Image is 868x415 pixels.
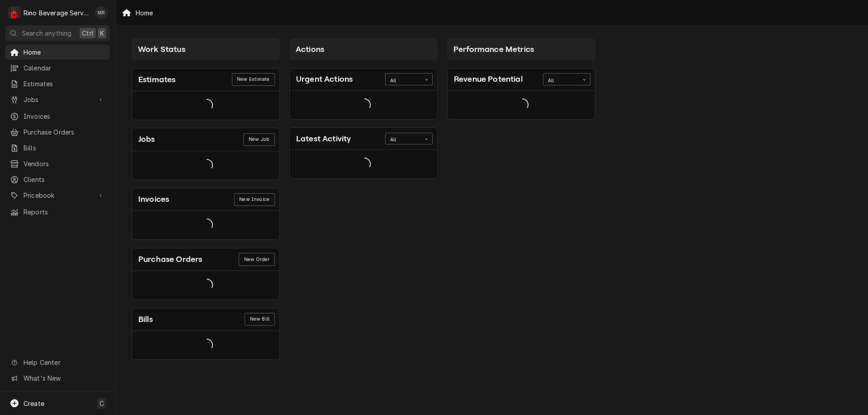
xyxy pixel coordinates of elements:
div: Card Header [290,69,437,91]
div: Card Link Button [245,313,274,326]
div: Card Data [290,91,437,119]
span: Loading... [516,95,528,114]
a: Home [5,45,110,60]
div: Card Data [448,91,595,119]
span: K [100,28,104,38]
span: Clients [24,175,105,184]
span: Pricebook [24,191,92,200]
div: Card Header [132,188,279,211]
a: Vendors [5,156,110,171]
a: Reports [5,205,110,219]
div: Rino Beverage Service's Avatar [8,6,21,19]
div: Card Header [132,248,279,271]
a: Go to Jobs [5,92,110,107]
div: Card Column Content [132,60,280,360]
div: Card Title [138,253,202,266]
div: Card: Purchase Orders [132,248,280,300]
a: Estimates [5,76,110,91]
span: Help Center [24,358,104,367]
a: Clients [5,172,110,187]
span: Loading... [200,156,213,175]
a: Invoices [5,109,110,124]
div: Card Column Header [447,38,595,60]
div: Card: Jobs [132,128,280,180]
div: Card Column: Work Status [127,34,285,365]
div: Card Data Filter Control [385,73,433,85]
span: Loading... [200,276,213,295]
div: Card Data [132,211,279,239]
div: Card Title [296,133,351,145]
div: Card Title [454,73,523,85]
span: Bills [24,143,105,153]
div: Card Title [138,74,175,86]
div: Card Header [448,69,595,91]
div: Card: Bills [132,308,280,360]
div: Card Data [132,271,279,299]
a: Bills [5,140,110,155]
div: Card Data [132,331,279,359]
span: Search anything [22,28,71,38]
span: Loading... [200,216,213,235]
div: Card Link Button [232,73,275,86]
div: All [548,77,574,84]
span: Work Status [138,45,185,54]
div: Card Link Button [243,133,274,146]
span: Ctrl [82,28,94,38]
div: Card Link Button [239,253,274,266]
span: Estimates [24,79,105,89]
span: Calendar [24,63,105,73]
div: Card: Latest Activity [289,127,438,179]
div: Card Column Header [132,38,280,60]
span: C [99,399,104,408]
div: Card Column: Actions [285,34,443,365]
div: Dashboard [116,26,868,376]
span: Vendors [24,159,105,168]
div: Card Data Filter Control [385,133,433,145]
div: Card: Invoices [132,188,280,240]
a: Go to Help Center [5,355,110,370]
span: Create [24,400,44,407]
div: Card Data Filter Control [543,73,590,85]
span: Loading... [358,95,371,114]
a: Calendar [5,61,110,75]
a: New Job [243,133,274,146]
button: Search anythingCtrlK [5,25,110,41]
div: Card Column: Performance Metrics [443,34,600,365]
span: Home [24,47,105,57]
div: MR [95,6,108,19]
span: Loading... [200,336,213,354]
span: Jobs [24,95,92,104]
div: R [8,6,21,19]
div: Card Header [132,69,279,91]
div: Card: Revenue Potential [447,68,595,120]
div: Card Header [290,128,437,150]
div: Card Column Header [289,38,438,60]
span: Loading... [358,155,371,174]
div: Card Header [132,128,279,151]
div: Card: Urgent Actions [289,68,438,120]
div: Card Title [296,73,353,85]
a: New Estimate [232,73,275,86]
div: Card Data [132,91,279,120]
a: New Order [239,253,274,266]
a: Go to Pricebook [5,188,110,203]
span: Purchase Orders [24,127,105,137]
div: Card Column Content [289,60,438,179]
div: Card Column Content [447,60,595,155]
span: Performance Metrics [453,45,534,54]
span: Actions [296,45,324,54]
a: Purchase Orders [5,125,110,140]
div: Card Data [132,151,279,180]
div: Melissa Rinehart's Avatar [95,6,108,19]
div: Card Title [138,133,155,145]
div: Card Header [132,308,279,331]
div: Card Title [138,193,169,205]
div: Card: Estimates [132,68,280,120]
a: Go to What's New [5,371,110,386]
div: Rino Beverage Service [24,8,90,18]
div: All [390,77,416,84]
a: New Invoice [234,193,275,206]
span: Reports [24,207,105,217]
div: Card Link Button [234,193,275,206]
a: New Bill [245,313,274,326]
